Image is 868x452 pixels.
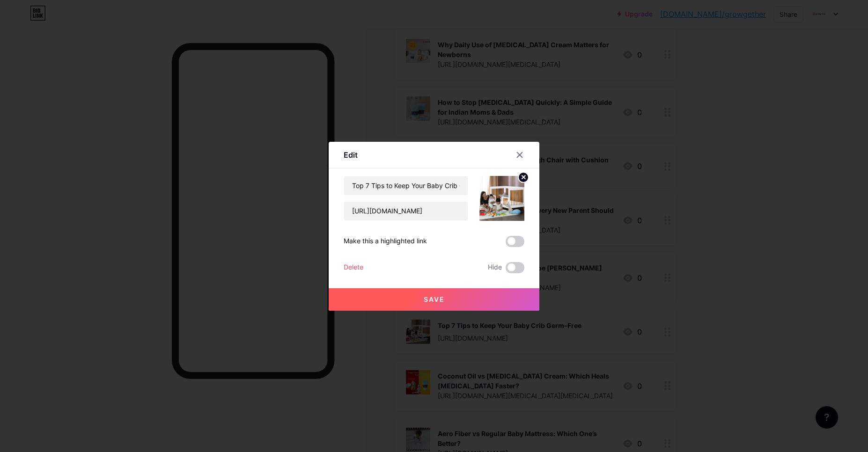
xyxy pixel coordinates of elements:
[344,262,363,273] div: Delete
[344,202,468,220] input: URL
[344,149,358,160] div: Edit
[344,236,427,247] div: Make this a highlighted link
[479,176,524,221] img: link_thumbnail
[344,176,468,195] input: Title
[424,295,445,303] span: Save
[329,288,539,311] button: Save
[488,262,502,273] span: Hide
